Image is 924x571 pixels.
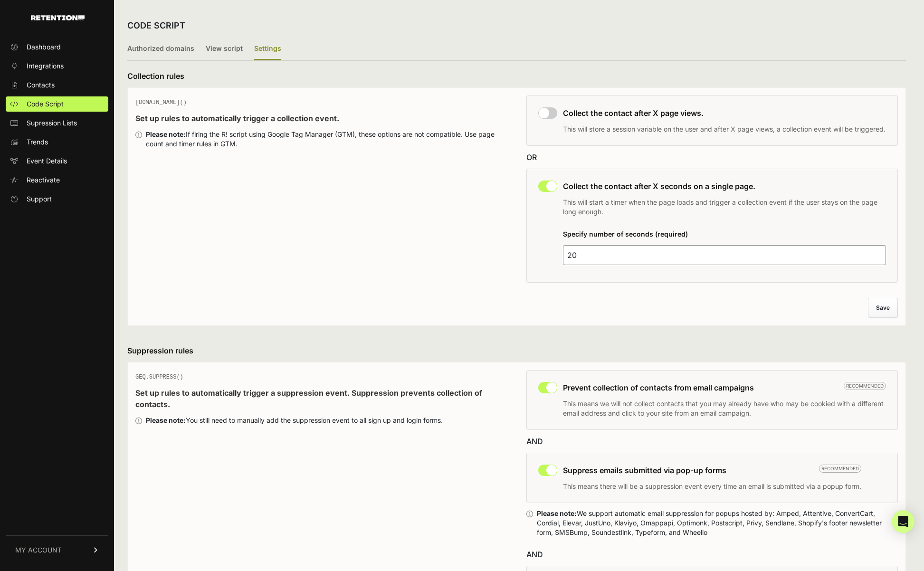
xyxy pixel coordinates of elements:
[6,58,108,74] a: Integrations
[135,114,339,123] strong: Set up rules to automatically trigger a collection event.
[127,19,185,32] h2: CODE SCRIPT
[127,345,906,356] h3: Suppression rules
[563,124,886,134] p: This will store a session variable on the user and after X page views, a collection event will be...
[135,374,183,381] span: GEQ.SUPPRESS()
[526,436,898,447] div: AND
[27,118,77,128] span: Supression Lists
[6,153,108,169] a: Event Details
[6,172,108,188] a: Reactivate
[563,465,861,476] h3: Suppress emails submitted via pop-up forms
[27,175,60,185] span: Reactivate
[27,61,64,71] span: Integrations
[15,545,62,555] span: MY ACCOUNT
[526,549,898,560] div: AND
[537,509,577,517] strong: Please note:
[146,130,507,149] div: If firing the R! script using Google Tag Manager (GTM), these options are not compatible. Use pag...
[563,482,861,491] p: This means there will be a suppression event every time an email is submitted via a popup form.
[563,107,886,119] h3: Collect the contact after X page views.
[27,99,64,109] span: Code Script
[254,38,281,60] label: Settings
[135,388,482,409] strong: Set up rules to automatically trigger a suppression event. Suppression prevents collection of con...
[563,245,886,265] input: 25
[27,42,61,52] span: Dashboard
[6,191,108,207] a: Support
[844,382,886,390] span: Recommended
[563,230,688,238] label: Specify number of seconds (required)
[6,134,108,150] a: Trends
[206,38,243,60] label: View script
[537,509,898,537] div: We support automatic email suppression for popups hosted by: Amped, Attentive, ConvertCart, Cordi...
[127,70,906,82] h3: Collection rules
[146,416,443,425] div: You still need to manually add the suppression event to all sign up and login forms.
[6,115,108,131] a: Supression Lists
[146,130,186,138] strong: Please note:
[27,156,67,166] span: Event Details
[563,399,886,418] p: This means we will not collect contacts that you may already have who may be cookied with a diffe...
[27,194,52,204] span: Support
[6,39,108,55] a: Dashboard
[892,510,914,533] div: Open Intercom Messenger
[563,198,886,217] p: This will start a timer when the page loads and trigger a collection event if the user stays on t...
[127,38,194,60] label: Authorized domains
[31,15,85,20] img: Retention.com
[6,77,108,93] a: Contacts
[146,416,186,424] strong: Please note:
[868,298,898,318] button: Save
[27,137,48,147] span: Trends
[819,465,861,473] span: Recommended
[563,181,886,192] h3: Collect the contact after X seconds on a single page.
[526,152,898,163] div: OR
[563,382,886,393] h3: Prevent collection of contacts from email campaigns
[27,80,55,90] span: Contacts
[135,99,187,106] span: [DOMAIN_NAME]()
[6,535,108,564] a: MY ACCOUNT
[6,96,108,112] a: Code Script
